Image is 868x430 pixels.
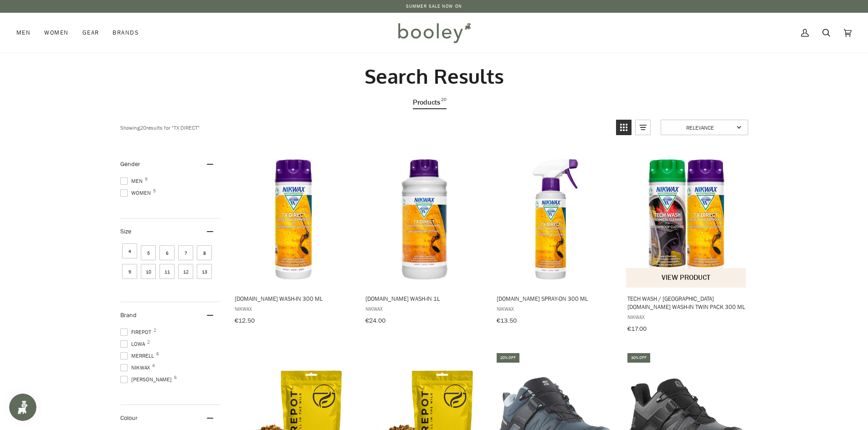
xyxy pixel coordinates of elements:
span: [PERSON_NAME] [120,375,175,384]
span: Relevance [667,123,734,131]
span: Nikwax [496,305,614,313]
span: Merrell [120,352,157,360]
span: Gender [120,160,140,168]
img: Nikwax TX.Direct Wash-In 300ml - Booley Galway [233,159,354,279]
img: Nikwax TX.Direct Wash-In 1L - Booley Galway [364,159,485,279]
span: 4 [152,364,155,368]
span: Brands [113,28,139,37]
a: Men [16,13,37,53]
a: SUMMER SALE NOW ON [406,3,462,10]
span: Brand [120,311,137,319]
span: Size: 13 [197,264,212,279]
span: €17.00 [627,324,647,333]
div: 30% off [627,353,650,362]
span: Size: 12 [178,264,193,279]
span: 2 [147,340,150,344]
span: 5 [153,189,156,193]
span: Tech Wash / [GEOGRAPHIC_DATA][DOMAIN_NAME] Wash-In Twin Pack 300 ml [627,294,745,311]
span: Size: 5 [141,245,156,260]
img: Nikwax TX.Direct Spray-On 300ml - Booley Galway [495,159,616,279]
span: Firepot [120,328,154,336]
span: Nikwax [120,364,153,372]
span: Gear [82,28,99,37]
span: Nikwax [627,313,745,321]
a: View list mode [635,120,651,135]
span: Women [44,28,68,37]
span: Women [120,189,154,197]
span: Size: 8 [197,245,212,260]
span: €13.50 [496,316,516,325]
span: [DOMAIN_NAME] Spray-On 300 ml [496,294,614,303]
a: Brands [106,13,146,53]
img: Nikwax Tech Wash / TX.Direct Wash-In Twin Pack 300ml - Booley Galway [626,159,747,279]
a: TX.Direct Spray-On 300 ml [495,151,616,328]
b: 20 [140,123,146,131]
a: View grid mode [616,120,632,135]
img: Booley [394,20,474,46]
span: 9 [145,177,148,182]
span: Men [120,177,145,185]
span: Size: 9 [122,264,137,279]
span: 6 [156,352,159,356]
span: Nikwax [234,305,352,313]
span: Size: 11 [159,264,175,279]
a: TX.Direct Wash-In 1L [364,151,485,328]
span: Nikwax [365,305,483,313]
a: TX.Direct Wash-In 300 ml [233,151,354,328]
span: Lowa [120,340,148,348]
span: Colour [120,414,144,422]
a: Women [37,13,75,53]
span: Size: 10 [141,264,156,279]
a: View Products Tab [413,96,447,109]
span: [DOMAIN_NAME] Wash-In 1L [365,294,483,303]
h2: Search Results [120,64,748,89]
span: Men [16,28,31,37]
span: [DOMAIN_NAME] Wash-In 300 ml [234,294,352,303]
div: Showing results for " " [120,120,609,135]
span: Size [120,227,131,236]
button: View product [626,268,746,288]
iframe: Button to open loyalty program pop-up [9,394,36,421]
div: 20% off [496,353,519,362]
span: 2 [154,328,156,333]
span: €12.50 [234,316,254,325]
a: Tech Wash / TX.Direct Wash-In Twin Pack 300 ml [626,151,747,336]
span: €24.00 [365,316,385,325]
span: 6 [174,375,177,380]
span: Size: 6 [159,245,175,260]
span: Size: 4 [122,243,137,258]
a: Gear [76,13,106,53]
span: Size: 7 [178,245,193,260]
span: 20 [441,96,447,108]
a: Sort options [661,120,748,135]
